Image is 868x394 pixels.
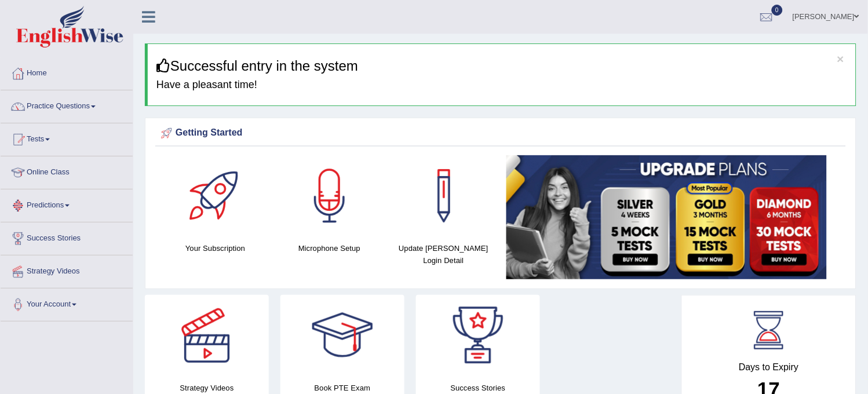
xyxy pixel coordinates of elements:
h4: Have a pleasant time! [156,79,847,91]
h4: Days to Expiry [695,362,843,373]
a: Practice Questions [1,90,133,119]
h3: Successful entry in the system [156,59,847,74]
h4: Microphone Setup [278,242,381,254]
h4: Your Subscription [164,242,267,254]
a: Predictions [1,189,133,218]
img: small5.jpg [506,155,827,279]
h4: Strategy Videos [145,382,269,394]
span: 0 [772,5,783,16]
a: Your Account [1,289,133,318]
a: Tests [1,123,133,152]
div: Getting Started [158,125,843,142]
button: × [837,53,844,65]
a: Strategy Videos [1,256,133,284]
h4: Success Stories [416,382,540,394]
a: Online Class [1,156,133,185]
h4: Update [PERSON_NAME] Login Detail [392,242,495,267]
h4: Book PTE Exam [280,382,404,394]
a: Success Stories [1,222,133,251]
a: Home [1,57,133,86]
